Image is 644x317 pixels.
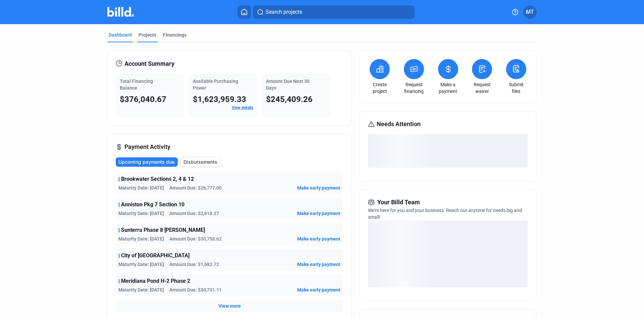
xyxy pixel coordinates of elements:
[169,184,222,191] span: Amount Due: $26,777.00
[121,277,190,285] span: Meridiana Pond H-2 Phase 2
[121,252,190,260] span: City of [GEOGRAPHIC_DATA]
[183,159,217,165] span: Disbursements
[504,81,528,95] a: Submit files
[470,81,494,95] a: Request waiver
[139,32,156,38] div: Projects
[368,220,528,287] div: loading
[118,235,164,242] span: Maturity Date: [DATE]
[118,261,164,268] span: Maturity Date: [DATE]
[121,226,205,234] span: Sunterra Phase 8 [PERSON_NAME]
[120,78,153,91] span: Total Financing Balance
[193,95,246,104] span: $1,623,959.33
[377,119,421,129] span: Needs Attention
[118,184,164,191] span: Maturity Date: [DATE]
[107,7,134,17] img: Billd Company Logo
[180,157,221,167] button: Disbursements
[402,81,426,95] a: Request financing
[266,78,310,91] span: Amount Due Next 30 Days
[368,208,522,220] span: We're here for you and your business. Reach out anytime for needs big and small!
[297,210,340,217] button: Make early payment
[118,210,164,217] span: Maturity Date: [DATE]
[193,78,238,91] span: Available Purchasing Power
[266,8,302,16] span: Search projects
[377,198,420,207] span: Your Billd Team
[436,81,460,95] a: Make a payment
[297,184,340,191] button: Make early payment
[116,157,178,167] button: Upcoming payments due
[109,32,132,38] div: Dashboard
[121,175,194,183] span: Brookwater Sections 2, 4 & 12
[297,261,340,268] button: Make early payment
[169,286,222,293] span: Amount Due: $30,731.11
[526,8,534,16] span: MT
[232,105,253,110] a: View details
[163,32,186,38] div: Financings
[297,235,340,242] button: Make early payment
[253,5,415,19] button: Search projects
[124,142,170,152] span: Payment Activity
[124,59,174,68] span: Account Summary
[169,261,219,268] span: Amount Due: $1,682.72
[121,201,184,209] span: Anniston Pkg 7 Section 10
[368,81,391,95] a: Create project
[297,286,340,293] button: Make early payment
[523,5,537,19] button: MT
[120,95,166,104] span: $376,040.67
[368,134,528,168] div: loading
[169,235,222,242] span: Amount Due: $30,756.62
[118,286,164,293] span: Maturity Date: [DATE]
[169,210,219,217] span: Amount Due: $2,618.27
[218,303,241,309] button: View more
[266,95,313,104] span: $245,409.26
[118,159,174,165] span: Upcoming payments due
